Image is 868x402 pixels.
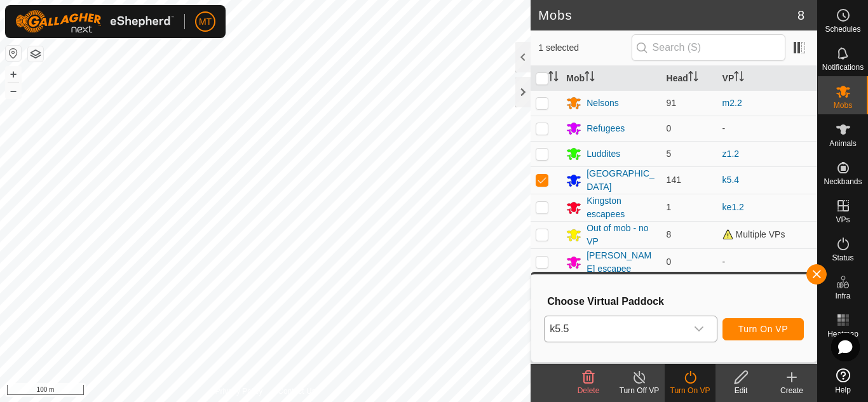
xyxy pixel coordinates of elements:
td: - [717,248,817,276]
a: m2.2 [722,98,742,108]
button: + [6,67,21,82]
div: Edit [715,385,766,396]
h2: Mobs [538,8,797,23]
span: Status [832,254,853,262]
div: Out of mob - no VP [587,222,656,248]
img: Gallagher Logo [15,10,174,33]
h3: Choose Virtual Paddock [547,295,804,307]
div: Turn On VP [665,385,715,396]
span: Schedules [825,25,860,33]
span: Notifications [822,64,864,71]
span: 0 [667,123,672,133]
span: 1 [667,202,672,212]
span: Multiple VPs [722,229,785,239]
p-sorticon: Activate to sort [688,73,698,83]
span: Heatmap [827,330,858,338]
span: Animals [829,140,857,147]
span: 8 [667,229,672,239]
span: 8 [797,6,804,25]
a: Help [818,363,868,399]
div: Turn Off VP [614,385,665,396]
div: [GEOGRAPHIC_DATA] [587,167,656,194]
span: 141 [667,175,681,185]
a: Privacy Policy [215,385,263,397]
button: Reset Map [6,46,21,61]
th: VP [717,66,817,91]
span: MT [199,15,212,29]
span: 1 selected [538,41,631,55]
a: ke1.2 [722,202,744,212]
a: z1.2 [722,149,739,159]
span: Help [835,386,851,394]
td: - [717,116,817,141]
span: VPs [836,216,850,224]
div: Nelsons [587,97,619,110]
span: Neckbands [824,178,862,185]
button: Turn On VP [722,318,804,340]
a: k5.4 [722,175,739,185]
span: Mobs [834,102,852,109]
p-sorticon: Activate to sort [585,73,595,83]
p-sorticon: Activate to sort [548,73,559,83]
span: 91 [667,98,677,108]
span: Infra [835,292,850,300]
div: dropdown trigger [686,316,712,342]
div: [PERSON_NAME] escapee [587,249,656,276]
div: Refugees [587,122,625,135]
button: – [6,83,21,98]
span: Delete [578,386,600,395]
button: Map Layers [28,46,43,62]
span: 0 [667,257,672,267]
div: Create [766,385,817,396]
th: Head [661,66,717,91]
div: Kingston escapees [587,194,656,221]
span: Turn On VP [738,324,788,334]
div: Luddites [587,147,620,161]
a: Contact Us [278,385,315,397]
span: k5.5 [545,316,686,342]
p-sorticon: Activate to sort [734,73,744,83]
span: 5 [667,149,672,159]
input: Search (S) [632,34,785,61]
th: Mob [561,66,661,91]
